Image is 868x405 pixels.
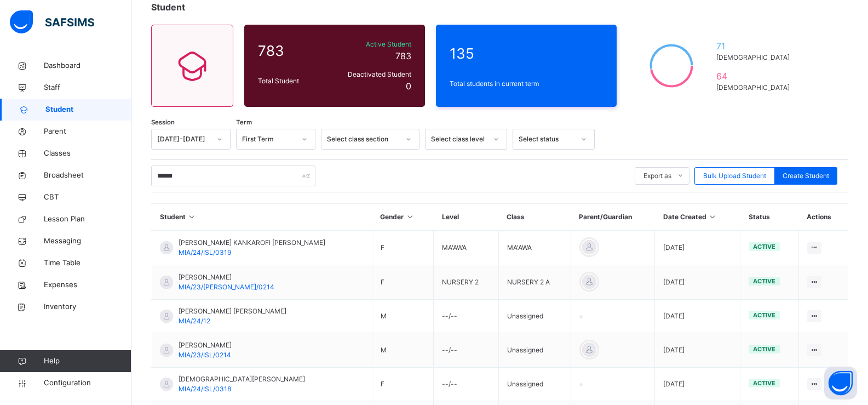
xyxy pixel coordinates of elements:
[372,368,433,401] td: F
[179,248,231,256] span: MIA/24/ISL/0319
[179,238,325,248] span: [PERSON_NAME] KANKAROFI [PERSON_NAME]
[753,345,775,353] span: active
[655,204,740,231] th: Date Created
[45,104,131,115] span: Student
[434,333,499,368] td: --/--
[716,39,795,53] span: 71
[157,134,210,144] div: [DATE]-[DATE]
[498,368,571,401] td: Unassigned
[395,50,411,61] span: 783
[431,134,487,144] div: Select class level
[44,148,131,159] span: Classes
[406,81,411,92] span: 0
[434,204,499,231] th: Level
[434,368,499,401] td: --/--
[255,73,331,89] div: Total Student
[655,265,740,300] td: [DATE]
[372,265,433,300] td: F
[655,300,740,333] td: [DATE]
[179,317,210,325] span: MIA/24/12
[753,243,775,250] span: active
[179,306,286,316] span: [PERSON_NAME] [PERSON_NAME]
[44,214,131,225] span: Lesson Plan
[655,333,740,368] td: [DATE]
[655,368,740,401] td: [DATE]
[179,340,232,350] span: [PERSON_NAME]
[44,258,131,269] span: Time Table
[716,83,795,93] span: [DEMOGRAPHIC_DATA]
[716,53,795,62] span: [DEMOGRAPHIC_DATA]
[44,60,131,71] span: Dashboard
[655,231,740,265] td: [DATE]
[643,171,671,181] span: Export as
[334,39,411,49] span: Active Student
[334,70,411,79] span: Deactivated Student
[708,213,717,221] i: Sort in Ascending Order
[405,213,415,221] i: Sort in Ascending Order
[450,43,603,64] span: 135
[740,204,798,231] th: Status
[327,134,399,144] div: Select class section
[151,2,185,13] span: Student
[434,265,499,300] td: NURSERY 2
[753,311,775,319] span: active
[824,367,857,400] button: Open asap
[498,333,571,368] td: Unassigned
[716,70,795,83] span: 64
[258,40,328,61] span: 783
[498,300,571,333] td: Unassigned
[753,379,775,387] span: active
[434,300,499,333] td: --/--
[179,283,274,291] span: MIA/23/[PERSON_NAME]/0214
[179,385,231,393] span: MIA/24/ISL/0318
[434,231,499,265] td: MA'AWA
[44,82,131,93] span: Staff
[498,265,571,300] td: NURSERY 2 A
[798,204,848,231] th: Actions
[44,279,131,290] span: Expenses
[10,10,94,33] img: safsims
[179,351,231,359] span: MIA/23/ISL/0214
[571,204,655,231] th: Parent/Guardian
[372,231,433,265] td: F
[179,374,305,384] span: [DEMOGRAPHIC_DATA][PERSON_NAME]
[372,204,433,231] th: Gender
[187,213,197,221] i: Sort in Ascending Order
[783,171,829,181] span: Create Student
[44,236,131,247] span: Messaging
[44,378,131,389] span: Configuration
[152,204,372,231] th: Student
[372,300,433,333] td: M
[519,134,574,144] div: Select status
[44,192,131,203] span: CBT
[450,79,603,89] span: Total students in current term
[179,272,274,282] span: [PERSON_NAME]
[44,356,131,367] span: Help
[44,170,131,181] span: Broadsheet
[44,126,131,137] span: Parent
[151,118,175,127] span: Session
[242,134,295,144] div: First Term
[372,333,433,368] td: M
[498,231,571,265] td: MA'AWA
[753,277,775,285] span: active
[703,171,766,181] span: Bulk Upload Student
[236,118,252,127] span: Term
[498,204,571,231] th: Class
[44,301,131,312] span: Inventory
